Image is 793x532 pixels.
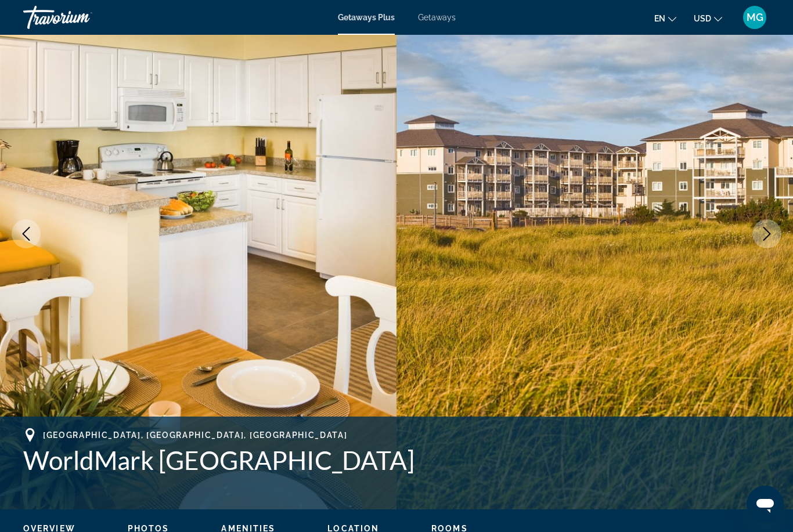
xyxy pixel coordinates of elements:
[418,13,456,22] a: Getaways
[694,10,722,27] button: Change currency
[654,14,665,23] span: en
[752,219,781,248] button: Next image
[747,12,763,23] span: MG
[23,445,770,475] h1: WorldMark [GEOGRAPHIC_DATA]
[43,430,347,440] span: [GEOGRAPHIC_DATA], [GEOGRAPHIC_DATA], [GEOGRAPHIC_DATA]
[694,14,711,23] span: USD
[12,219,41,248] button: Previous image
[747,486,784,523] iframe: Кнопка запуска окна обмена сообщениями
[654,10,676,27] button: Change language
[23,2,139,32] a: Travorium
[740,5,770,30] button: User Menu
[338,13,395,22] a: Getaways Plus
